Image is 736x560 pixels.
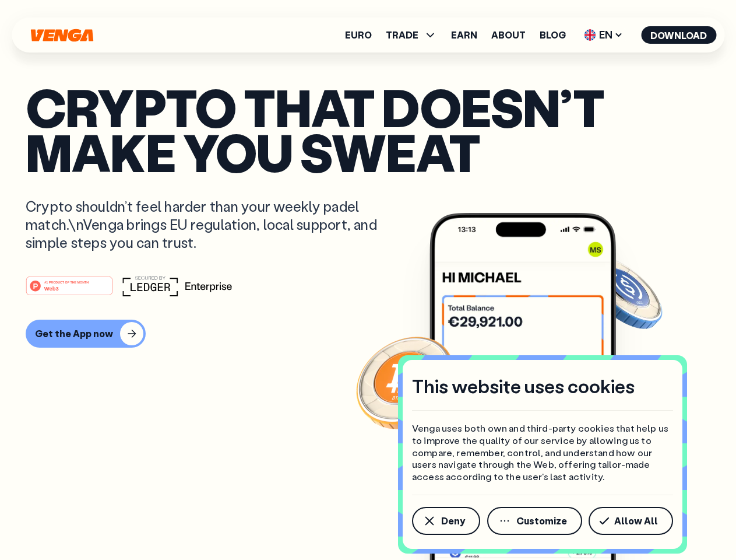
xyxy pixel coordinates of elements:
img: USDC coin [581,251,665,335]
span: Allow All [614,516,658,526]
p: Venga uses both own and third-party cookies that help us to improve the quality of our service by... [412,422,673,483]
a: Get the App now [26,320,710,348]
a: Blog [540,30,566,40]
span: TRADE [386,30,418,40]
button: Get the App now [26,320,146,348]
button: Deny [412,507,480,535]
span: EN [580,26,627,44]
span: Customize [516,516,567,526]
button: Download [641,26,716,44]
p: Crypto shouldn’t feel harder than your weekly padel match.\nVenga brings EU regulation, local sup... [26,197,394,252]
div: Get the App now [35,328,113,339]
img: Bitcoin [354,330,459,435]
tspan: #1 PRODUCT OF THE MONTH [44,280,89,283]
svg: Home [29,29,94,42]
span: TRADE [386,28,437,42]
span: Deny [441,516,465,526]
a: Earn [451,30,477,40]
p: Crypto that doesn’t make you sweat [26,85,710,174]
a: About [491,30,526,40]
img: flag-uk [584,29,596,41]
a: Euro [345,30,372,40]
button: Customize [487,507,582,535]
a: #1 PRODUCT OF THE MONTHWeb3 [26,283,113,298]
tspan: Web3 [44,285,59,291]
h4: This website uses cookies [412,374,635,398]
button: Allow All [589,507,673,535]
